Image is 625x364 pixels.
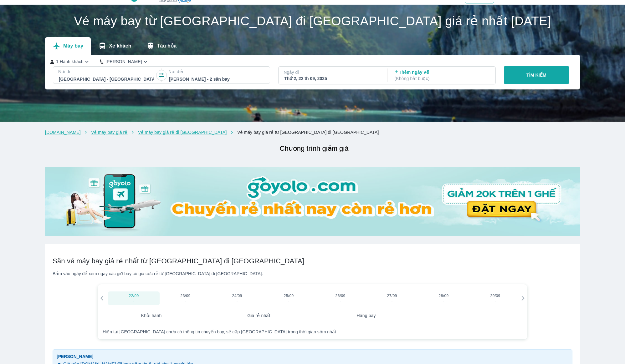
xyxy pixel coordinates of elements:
th: Hãng bay [313,307,420,324]
span: 22/09 [129,293,139,298]
button: [PERSON_NAME] [100,58,149,65]
p: Nơi đi [58,68,155,75]
span: - [373,298,411,303]
a: Vé máy bay giá rẻ từ [GEOGRAPHIC_DATA] đi [GEOGRAPHIC_DATA] [237,130,379,135]
div: transportation tabs [45,37,184,55]
div: Bấm vào ngày để xem ngay các giờ bay có giá cực rẻ từ [GEOGRAPHIC_DATA] đi [GEOGRAPHIC_DATA]. [53,270,572,277]
img: banner-home [45,167,580,236]
div: Hiện tại [GEOGRAPHIC_DATA] chưa có thông tin chuyến bay, sẽ cập [GEOGRAPHIC_DATA] trong thời gian... [103,329,522,334]
button: 1 Hành khách [50,58,90,65]
p: 1 Hành khách [56,58,84,65]
th: Khởi hành [98,307,205,324]
p: Xe khách [109,43,131,49]
h2: Săn vé máy bay giá rẻ nhất từ [GEOGRAPHIC_DATA] đi [GEOGRAPHIC_DATA] [53,257,572,265]
p: Thêm ngày về [394,69,490,82]
p: Ngày đi [284,69,380,75]
span: 29/09 [490,293,500,298]
a: Vé máy bay giá rẻ đi [GEOGRAPHIC_DATA] [138,130,227,135]
span: - [477,298,514,303]
span: 24/09 [232,293,242,298]
span: - [322,298,359,303]
th: Giá rẻ nhất [205,307,312,324]
a: [DOMAIN_NAME] [45,130,81,135]
p: Nơi đến [168,68,265,75]
table: simple table [98,307,527,339]
p: [PERSON_NAME] [105,58,142,65]
span: - [270,298,308,303]
span: 26/09 [336,293,346,298]
span: - [167,298,204,303]
span: [PERSON_NAME] [57,353,568,360]
nav: breadcrumb [45,129,580,135]
h2: Chương trình giảm giá [48,143,580,154]
p: TÌM KIẾM [526,72,546,78]
h1: Vé máy bay từ [GEOGRAPHIC_DATA] đi [GEOGRAPHIC_DATA] giá rẻ nhất [DATE] [45,15,580,27]
span: - [425,298,463,303]
span: - [115,298,153,303]
span: 25/09 [284,293,294,298]
p: ( Không bắt buộc ) [394,75,490,82]
span: - [218,298,256,303]
span: 28/09 [439,293,449,298]
span: 23/09 [181,293,191,298]
p: Máy bay [63,43,83,49]
span: 27/09 [387,293,397,298]
a: Vé máy bay giá rẻ [91,130,127,135]
div: Thứ 2, 22 th 09, 2025 [284,75,380,82]
button: TÌM KIẾM [504,66,569,84]
p: Tàu hỏa [157,43,177,49]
